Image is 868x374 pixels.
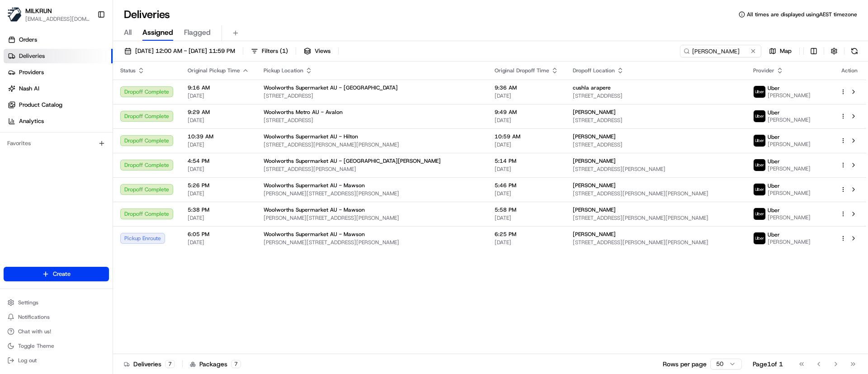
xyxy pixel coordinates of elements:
[4,136,109,151] div: Favorites
[780,47,792,55] span: Map
[262,47,288,55] span: Filters
[135,47,235,55] span: [DATE] 12:00 AM - [DATE] 11:59 PM
[663,360,707,369] p: Rows per page
[264,109,343,116] span: Woolworths Metro AU - Avalon
[495,84,558,91] span: 9:36 AM
[264,67,303,74] span: Pickup Location
[264,157,441,165] span: Woolworths Supermarket AU - [GEOGRAPHIC_DATA][PERSON_NAME]
[754,159,765,171] img: uber-new-logo.jpeg
[4,33,113,47] a: Orders
[768,85,780,92] span: Uber
[18,328,51,335] span: Chat with us!
[754,110,765,122] img: uber-new-logo.jpeg
[300,45,335,57] button: Views
[4,98,113,112] a: Product Catalog
[495,92,558,99] span: [DATE]
[264,166,480,173] span: [STREET_ADDRESS][PERSON_NAME]
[4,49,113,63] a: Deliveries
[188,157,249,165] span: 4:54 PM
[264,84,398,91] span: Woolworths Supermarket AU - [GEOGRAPHIC_DATA]
[188,84,249,91] span: 9:16 AM
[19,101,62,109] span: Product Catalog
[264,214,480,222] span: [PERSON_NAME][STREET_ADDRESS][PERSON_NAME]
[188,117,249,124] span: [DATE]
[573,92,739,99] span: [STREET_ADDRESS]
[768,189,811,197] span: [PERSON_NAME]
[247,45,292,57] button: Filters(1)
[768,158,780,165] span: Uber
[18,342,54,350] span: Toggle Theme
[495,117,558,124] span: [DATE]
[573,214,739,222] span: [STREET_ADDRESS][PERSON_NAME][PERSON_NAME]
[768,133,780,141] span: Uber
[680,45,761,57] input: Type to search
[25,15,90,23] button: [EMAIL_ADDRESS][DOMAIN_NAME]
[753,360,783,369] div: Page 1 of 1
[573,231,616,238] span: [PERSON_NAME]
[4,81,113,96] a: Nash AI
[264,190,480,197] span: [PERSON_NAME][STREET_ADDRESS][PERSON_NAME]
[184,27,211,38] span: Flagged
[280,47,288,55] span: ( 1 )
[768,207,780,214] span: Uber
[495,182,558,189] span: 5:46 PM
[848,45,861,57] button: Refresh
[188,206,249,213] span: 5:38 PM
[264,133,358,140] span: Woolworths Supermarket AU - Hilton
[264,231,365,238] span: Woolworths Supermarket AU - Mawson
[573,109,616,116] span: [PERSON_NAME]
[768,141,811,148] span: [PERSON_NAME]
[768,238,811,246] span: [PERSON_NAME]
[188,141,249,148] span: [DATE]
[124,7,170,22] h1: Deliveries
[264,92,480,99] span: [STREET_ADDRESS]
[573,239,739,246] span: [STREET_ADDRESS][PERSON_NAME][PERSON_NAME]
[495,133,558,140] span: 10:59 AM
[25,6,52,15] span: MILKRUN
[18,299,38,306] span: Settings
[768,165,811,172] span: [PERSON_NAME]
[573,157,616,165] span: [PERSON_NAME]
[495,231,558,238] span: 6:25 PM
[840,67,859,74] div: Action
[573,166,739,173] span: [STREET_ADDRESS][PERSON_NAME]
[754,232,765,244] img: uber-new-logo.jpeg
[19,85,39,93] span: Nash AI
[188,92,249,99] span: [DATE]
[142,27,173,38] span: Assigned
[573,67,615,74] span: Dropoff Location
[754,86,765,98] img: uber-new-logo.jpeg
[188,67,240,74] span: Original Pickup Time
[4,325,109,338] button: Chat with us!
[573,182,616,189] span: [PERSON_NAME]
[264,239,480,246] span: [PERSON_NAME][STREET_ADDRESS][PERSON_NAME]
[753,67,774,74] span: Provider
[4,340,109,352] button: Toggle Theme
[165,360,175,368] div: 7
[19,68,44,76] span: Providers
[231,360,241,368] div: 7
[4,354,109,367] button: Log out
[765,45,796,57] button: Map
[4,4,94,25] button: MILKRUNMILKRUN[EMAIL_ADDRESS][DOMAIN_NAME]
[495,67,549,74] span: Original Dropoff Time
[754,184,765,195] img: uber-new-logo.jpeg
[188,239,249,246] span: [DATE]
[188,231,249,238] span: 6:05 PM
[573,190,739,197] span: [STREET_ADDRESS][PERSON_NAME][PERSON_NAME]
[188,214,249,222] span: [DATE]
[4,311,109,323] button: Notifications
[264,182,365,189] span: Woolworths Supermarket AU - Mawson
[53,270,71,278] span: Create
[188,190,249,197] span: [DATE]
[4,296,109,309] button: Settings
[190,360,241,369] div: Packages
[768,92,811,99] span: [PERSON_NAME]
[768,214,811,221] span: [PERSON_NAME]
[495,109,558,116] span: 9:49 AM
[768,231,780,238] span: Uber
[124,360,175,369] div: Deliveries
[754,135,765,147] img: uber-new-logo.jpeg
[573,133,616,140] span: [PERSON_NAME]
